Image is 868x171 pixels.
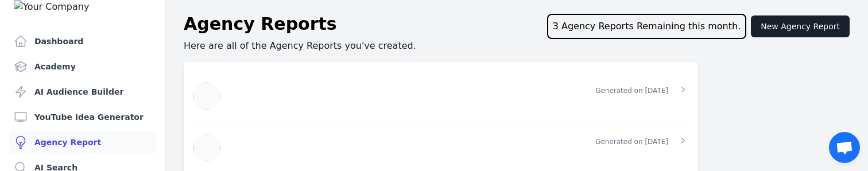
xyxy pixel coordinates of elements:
[595,134,689,161] a: Generated on [DATE]
[9,55,156,78] a: Academy
[751,15,850,37] button: New Agency Report
[165,14,868,53] div: Here are all of the Agency Reports you've created.
[9,106,156,129] a: YouTube Idea Generator
[9,30,156,53] a: Dashboard
[645,138,668,146] time: [DATE]
[595,83,689,110] a: Generated on [DATE]
[595,85,668,96] p: Generated on
[829,132,860,163] div: Open chat
[595,136,668,147] p: Generated on
[645,87,668,95] time: [DATE]
[9,80,156,103] a: AI Audience Builder
[184,14,337,39] h1: Agency Reports
[547,14,747,39] div: 3 Agency Reports Remaining this month.
[9,131,156,154] a: Agency Report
